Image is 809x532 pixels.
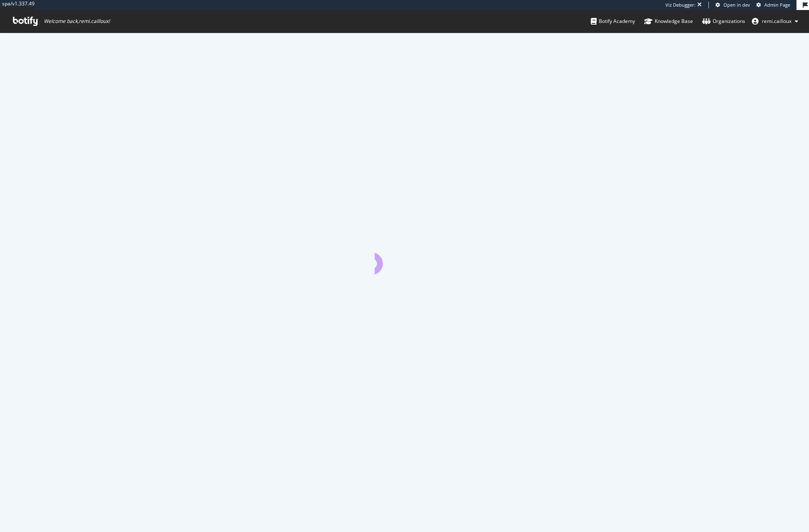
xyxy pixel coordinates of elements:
span: Admin Page [764,2,790,8]
div: Knowledge Base [644,17,693,25]
a: Botify Academy [591,10,635,33]
div: Organizations [702,17,745,25]
span: Open in dev [723,2,750,8]
span: remi.cailloux [762,18,791,25]
a: Organizations [702,10,745,33]
button: remi.cailloux [745,15,805,28]
a: Open in dev [716,2,750,8]
div: Botify Academy [591,17,635,25]
a: Knowledge Base [644,10,693,33]
a: Admin Page [756,2,790,8]
span: Welcome back, remi.cailloux ! [44,18,110,25]
div: Viz Debugger: [665,2,696,8]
